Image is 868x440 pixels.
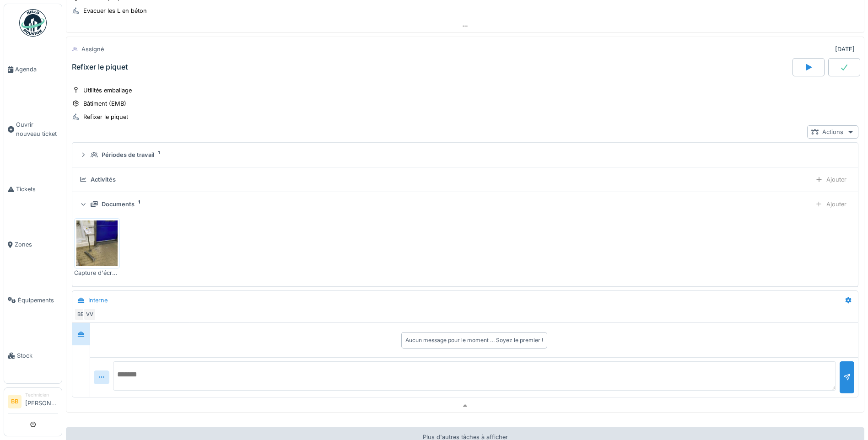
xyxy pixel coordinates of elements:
div: BB [74,308,87,321]
summary: Périodes de travail1 [76,146,854,163]
a: Agenda [4,42,62,97]
span: Agenda [15,65,58,74]
a: Équipements [4,273,62,328]
span: Équipements [18,296,58,305]
a: Stock [4,328,62,383]
div: Capture d'écran [DATE] 155854.png [74,268,120,277]
div: Documents [102,200,135,209]
a: Zones [4,217,62,272]
div: [DATE] [835,45,855,54]
div: VV [83,308,96,321]
div: Ajouter [811,173,851,186]
a: Ouvrir nouveau ticket [4,97,62,161]
a: Tickets [4,161,62,217]
div: Aucun message pour le moment … Soyez le premier ! [405,336,543,344]
span: Zones [15,240,58,249]
li: BB [8,395,22,408]
div: Actions [807,125,858,139]
div: Interne [88,296,108,305]
div: Technicien [25,392,58,398]
span: Tickets [16,185,58,193]
div: Evacuer les L en béton [83,6,147,15]
div: Refixer le piquet [83,113,128,121]
li: [PERSON_NAME] [25,392,58,411]
span: Ouvrir nouveau ticket [16,120,58,138]
summary: Documents1Ajouter [76,196,854,213]
div: Refixer le piquet [72,63,128,71]
div: Assigné [81,45,104,54]
div: Ajouter [811,198,851,211]
span: Stock [17,351,58,360]
div: Utilités emballage [83,86,132,95]
summary: ActivitésAjouter [76,171,854,188]
img: Badge_color-CXgf-gQk.svg [19,9,47,37]
img: qs1gebvtb3bqv3cs9r4i1rqmk24k [76,220,118,266]
div: Activités [91,175,116,184]
div: Périodes de travail [102,150,154,159]
div: Bâtiment (EMB) [83,99,126,108]
a: BB Technicien[PERSON_NAME] [8,392,58,413]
